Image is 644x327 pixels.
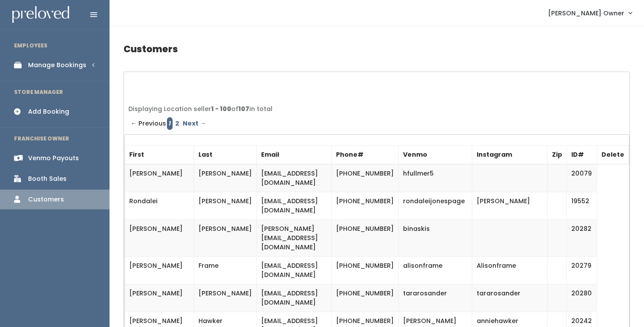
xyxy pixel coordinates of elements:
[332,220,399,257] td: [PHONE_NUMBER]
[332,192,399,220] td: [PHONE_NUMBER]
[125,284,194,312] td: [PERSON_NAME]
[256,220,331,257] td: [PERSON_NAME][EMAIL_ADDRESS][DOMAIN_NAME]
[332,257,399,284] td: [PHONE_NUMBER]
[28,107,69,116] div: Add Booking
[399,192,472,220] td: rondaleijonespage
[238,104,249,113] b: 107
[211,104,231,113] b: 1 - 100
[194,146,256,165] th: Last
[566,146,597,165] th: ID#
[194,257,256,284] td: Frame
[566,257,597,284] td: 20279
[399,146,472,165] th: Venmo
[332,164,399,192] td: [PHONE_NUMBER]
[539,4,640,22] a: [PERSON_NAME] Owner
[12,6,69,23] img: preloved logo
[256,284,331,312] td: [EMAIL_ADDRESS][DOMAIN_NAME]
[194,220,256,257] td: [PERSON_NAME]
[194,284,256,312] td: [PERSON_NAME]
[28,154,79,163] div: Venmo Payouts
[399,284,472,312] td: tararosander
[128,117,625,130] div: Pagination
[256,192,331,220] td: [EMAIL_ADDRESS][DOMAIN_NAME]
[472,284,548,312] td: tararosander
[28,61,86,70] div: Manage Bookings
[256,146,331,165] th: Email
[194,192,256,220] td: [PERSON_NAME]
[472,146,548,165] th: Instagram
[256,164,331,192] td: [EMAIL_ADDRESS][DOMAIN_NAME]
[167,117,173,130] em: Page 1
[125,164,194,192] td: [PERSON_NAME]
[128,104,625,114] div: Displaying Location seller of in total
[28,195,64,204] div: Customers
[399,220,472,257] td: binaskis
[566,164,597,192] td: 20079
[399,257,472,284] td: alisonframe
[256,257,331,284] td: [EMAIL_ADDRESS][DOMAIN_NAME]
[124,37,630,61] h4: Customers
[194,164,256,192] td: [PERSON_NAME]
[125,192,194,220] td: Rondalei
[472,257,548,284] td: Alisonframe
[566,192,597,220] td: 19552
[28,174,67,183] div: Booth Sales
[125,220,194,257] td: [PERSON_NAME]
[597,146,629,165] th: Delete
[548,8,624,18] span: [PERSON_NAME] Owner
[181,117,208,130] a: Next →
[131,117,166,130] span: ← Previous
[399,164,472,192] td: hfullmer5
[332,146,399,165] th: Phone#
[332,284,399,312] td: [PHONE_NUMBER]
[566,220,597,257] td: 20282
[566,284,597,312] td: 20280
[547,146,566,165] th: Zip
[125,146,194,165] th: First
[125,257,194,284] td: [PERSON_NAME]
[472,192,548,220] td: [PERSON_NAME]
[173,117,181,130] a: Page 2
